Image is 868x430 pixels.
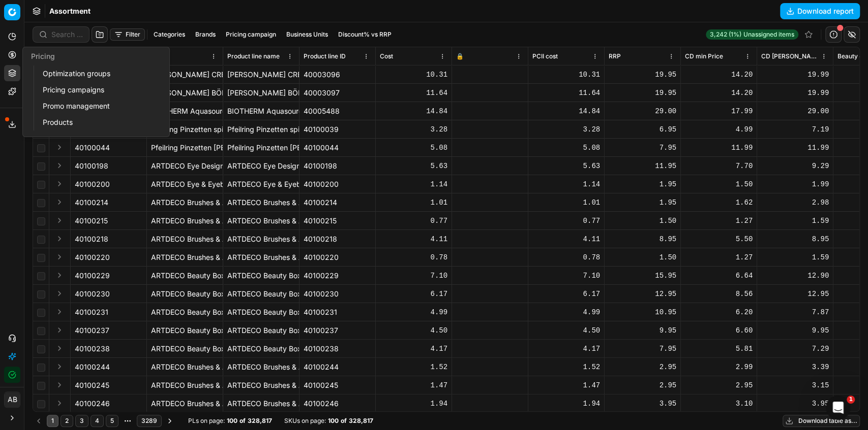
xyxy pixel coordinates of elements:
div: ARTDECO Brushes & Applicators Transparent Double Lidschattenapplikator No_Color 1 Stk [151,216,219,226]
div: 4.11 [532,234,600,244]
div: 7.10 [532,271,600,281]
button: Expand [53,233,66,245]
div: ARTDECO Beauty Boxes & Bags Magnum Magnetbox no_color 1 Stk [151,271,219,281]
button: Expand [53,287,66,300]
nav: pagination [33,414,176,428]
div: 40100245 [304,380,371,390]
div: 0.77 [532,216,600,226]
div: ARTDECO Beauty Boxes & Bags Quattro Magnetbox no_color 1 Stk [151,307,219,317]
div: 5.81 [685,344,753,354]
span: 40100220 [75,252,110,262]
button: Business Units [282,28,332,41]
div: 1.27 [685,252,753,262]
button: AB [4,391,20,408]
button: Expand [53,360,66,373]
div: 1.95 [609,179,676,189]
a: Pricing campaigns [39,83,157,97]
div: 19.95 [609,88,676,98]
div: 5.08 [380,143,447,153]
div: ARTDECO Eye & Eyebrow Designer Nylon Augenbrauenpinsel No_Color 1 Stk [227,179,295,189]
button: Filter [110,28,145,41]
strong: 100 [227,417,237,425]
button: Expand [53,141,66,153]
button: Expand [53,178,66,190]
div: 19.99 [761,88,829,98]
div: BIOTHERM Aquasource N/A BB Cream Claire A Medium 30 ml [151,106,219,116]
button: Brands [191,28,220,41]
a: Products [39,115,157,129]
div: 1.94 [532,399,600,409]
div: BIOTHERM Aquasource N/A BB Cream Claire A Medium 30 ml [227,106,295,116]
div: ARTDECO Eye & Eyebrow Designer Nylon Augenbrauenpinsel No_Color 1 Stk [151,179,219,189]
div: 0.78 [532,252,600,262]
div: 1.27 [685,216,753,226]
div: 9.29 [761,161,829,171]
div: 7.19 [761,124,829,135]
span: PLs on page : [188,417,225,425]
div: ARTDECO Beauty Boxes & Bags Quadrat Magnetbox no_color 1 Stk [227,289,295,299]
span: 40100237 [75,325,109,336]
div: 40100214 [304,197,371,208]
button: Download report [780,3,860,19]
div: 6.64 [685,271,753,281]
strong: 328,817 [248,417,272,425]
div: 40003097 [304,88,371,98]
div: ARTDECO Brushes & Applicators Refilllable Lidschattenapplikator No_Color 1 Stk [151,234,219,244]
div: 14.20 [685,70,753,80]
div: 40100229 [304,271,371,281]
div: 7.70 [685,161,753,171]
span: CD min Price [685,52,723,60]
div: 14.20 [685,88,753,98]
div: 2.95 [609,380,676,390]
div: 1.01 [380,197,447,208]
div: 10.95 [609,307,676,317]
strong: 100 [328,417,339,425]
div: 40005488 [304,106,371,116]
span: 1 [847,395,855,404]
div: 4.17 [532,344,600,354]
div: ARTDECO Brushes & Applicators Latexecken Make-Up Schwamm No_Color 8 Stk [227,399,295,409]
div: 8.56 [685,289,753,299]
div: 6.20 [685,307,753,317]
button: Expand [53,306,66,318]
span: 40100229 [75,271,110,281]
div: [PERSON_NAME] BÖRLIND CREME [PERSON_NAME] Getönte Tagescreme N/A Abdeckcreme BRUNETTE 30 ml [151,88,219,98]
div: 14.84 [532,106,600,116]
button: Expand [53,159,66,172]
button: Expand [53,324,66,336]
iframe: Intercom live chat [826,395,850,420]
div: Pfeilring Pinzetten [PERSON_NAME], vergoldet Pinzette No_Color 1 Stk [227,143,295,153]
button: Expand [53,397,66,409]
div: ARTDECO Brushes & Applicators Mini Double Lidschattenapplikator No_Color 1 Stk [227,197,295,208]
strong: of [240,417,246,425]
div: 7.29 [761,344,829,354]
span: SKUs on page : [284,417,326,425]
span: 40100215 [75,216,108,226]
div: 12.95 [761,289,829,299]
nav: breadcrumb [49,6,91,16]
div: 6.17 [380,289,447,299]
div: 2.95 [609,362,676,372]
div: 40100200 [304,179,371,189]
div: 11.64 [380,88,447,98]
div: ARTDECO Beauty Boxes & Bags Duo Magnetbox no_color 1 Stk [227,344,295,354]
div: 6.60 [685,325,753,336]
div: ARTDECO Beauty Boxes & Bags Duo Magnetbox no_color 1 Stk [151,344,219,354]
div: 15.95 [609,271,676,281]
div: 6.95 [609,124,676,135]
button: Go to previous page [33,415,45,427]
div: ARTDECO Brushes & Applicators Refilllable Lidschattenapplikator No_Color 1 Stk [227,234,295,244]
div: 40100230 [304,289,371,299]
button: 3289 [137,415,162,427]
div: ARTDECO Brushes & Applicators Latexecken Make-Up Schwamm No_Color 8 Stk [151,399,219,409]
div: 9.95 [761,325,829,336]
div: 5.50 [685,234,753,244]
div: 4.50 [380,325,447,336]
a: Promo management [39,99,157,113]
div: 8.95 [609,234,676,244]
div: ARTDECO Brushes & Applicators Yukilon Rund Make-Up Schwamm No_Color 2 Stk [151,380,219,390]
div: 9.95 [609,325,676,336]
div: 29.00 [761,106,829,116]
div: 11.95 [609,161,676,171]
div: 1.47 [532,380,600,390]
